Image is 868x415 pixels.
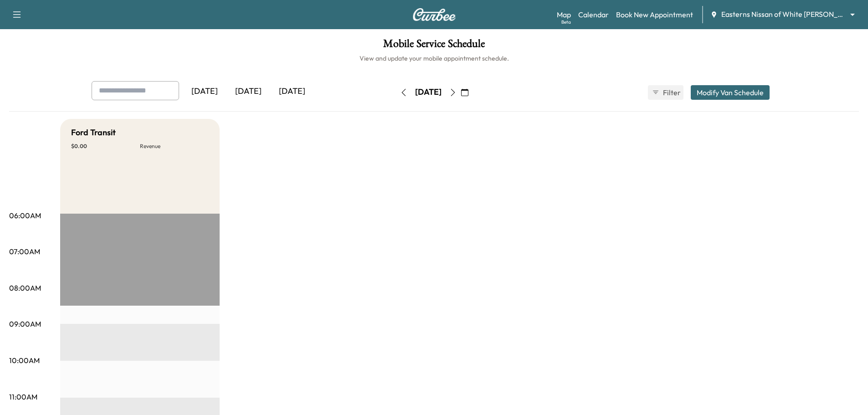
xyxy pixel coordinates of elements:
[721,9,846,20] span: Easterns Nissan of White [PERSON_NAME]
[415,87,442,98] div: [DATE]
[140,143,209,150] p: Revenue
[663,87,679,98] span: Filter
[648,85,683,100] button: Filter
[578,9,609,20] a: Calendar
[9,318,41,329] p: 09:00AM
[557,9,571,20] a: MapBeta
[71,126,116,139] h5: Ford Transit
[9,391,37,402] p: 11:00AM
[691,85,770,100] button: Modify Van Schedule
[183,81,226,102] div: [DATE]
[9,54,859,63] h6: View and update your mobile appointment schedule.
[561,19,571,26] div: Beta
[412,8,456,21] img: Curbee Logo
[270,81,314,102] div: [DATE]
[616,9,693,20] a: Book New Appointment
[9,38,859,54] h1: Mobile Service Schedule
[226,81,270,102] div: [DATE]
[9,355,40,366] p: 10:00AM
[9,246,40,257] p: 07:00AM
[71,143,140,150] p: $ 0.00
[9,210,41,221] p: 06:00AM
[9,282,41,293] p: 08:00AM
